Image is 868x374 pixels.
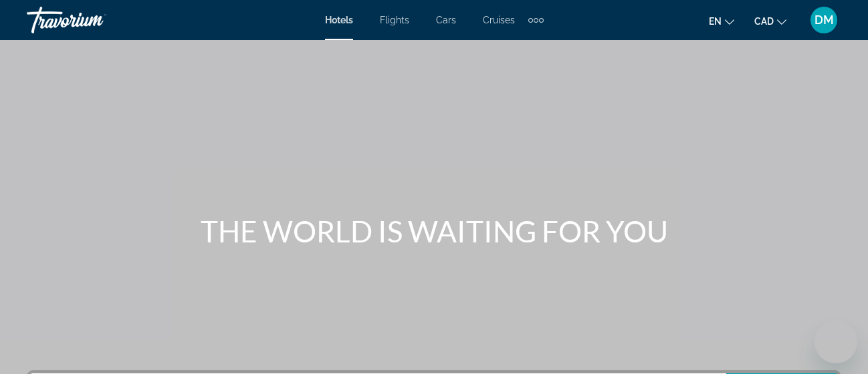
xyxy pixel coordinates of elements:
[380,15,409,25] a: Flights
[815,321,857,363] iframe: Button to launch messaging window
[815,13,834,27] span: DM
[183,214,685,248] h1: THE WORLD IS WAITING FOR YOU
[436,15,456,25] a: Cars
[709,16,722,27] span: en
[325,15,353,25] a: Hotels
[27,3,160,37] a: Travorium
[754,11,786,31] button: Change currency
[709,11,734,31] button: Change language
[528,9,544,31] button: Extra navigation items
[483,15,515,25] a: Cruises
[806,6,841,34] button: User Menu
[754,16,774,27] span: CAD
